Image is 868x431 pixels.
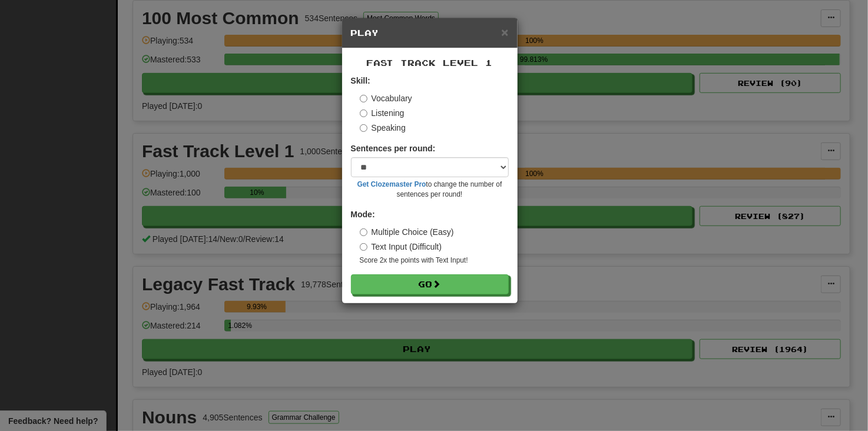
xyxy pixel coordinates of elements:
[360,226,454,238] label: Multiple Choice (Easy)
[501,26,508,38] button: Close
[501,25,508,39] span: ×
[351,27,509,39] h5: Play
[351,142,436,154] label: Sentences per round:
[360,228,367,236] input: Multiple Choice (Easy)
[367,58,493,68] span: Fast Track Level 1
[360,241,442,253] label: Text Input (Difficult)
[360,92,412,104] label: Vocabulary
[351,210,375,219] strong: Mode:
[351,180,509,200] small: to change the number of sentences per round!
[360,95,367,102] input: Vocabulary
[360,107,405,119] label: Listening
[360,110,367,117] input: Listening
[351,274,509,294] button: Go
[360,256,509,266] small: Score 2x the points with Text Input !
[360,122,406,134] label: Speaking
[357,180,426,188] a: Get Clozemaster Pro
[360,124,367,132] input: Speaking
[351,76,370,85] strong: Skill:
[360,243,367,251] input: Text Input (Difficult)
